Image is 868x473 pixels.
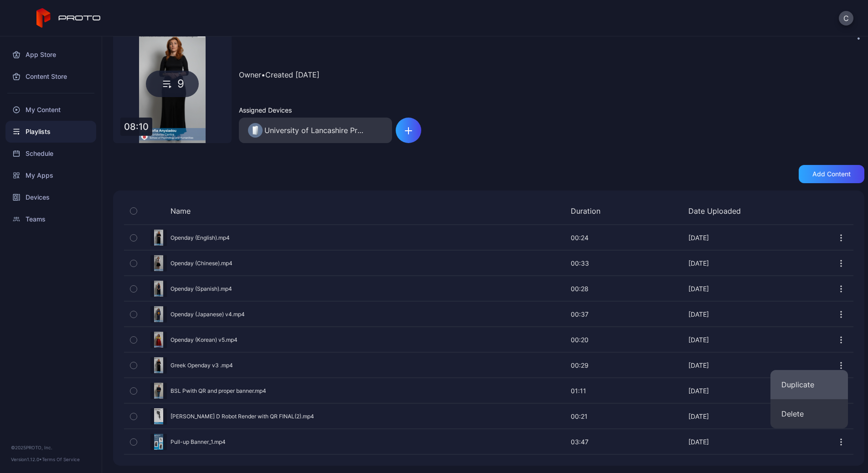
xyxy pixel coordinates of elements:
[5,186,96,208] a: Devices
[770,370,848,399] button: Duplicate
[571,206,616,216] div: Duration
[264,125,367,136] div: University of Lancashire Proto Luma
[11,457,42,462] span: Version 1.12.0 •
[5,143,96,165] a: Schedule
[5,99,96,121] a: My Content
[143,206,498,216] div: Name
[812,170,851,178] div: Add content
[42,457,80,462] a: Terms Of Service
[688,206,757,216] div: Date Uploaded
[839,11,853,26] button: C
[239,54,864,95] div: Owner • Created [DATE]
[5,165,96,186] a: My Apps
[799,165,864,183] button: Add content
[5,208,96,230] a: Teams
[770,399,848,428] button: Delete
[11,444,91,451] div: © 2025 PROTO, Inc.
[5,121,96,143] a: Playlists
[239,106,392,114] div: Assigned Devices
[146,71,199,97] div: 9
[5,66,96,87] a: Content Store
[5,44,96,66] a: App Store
